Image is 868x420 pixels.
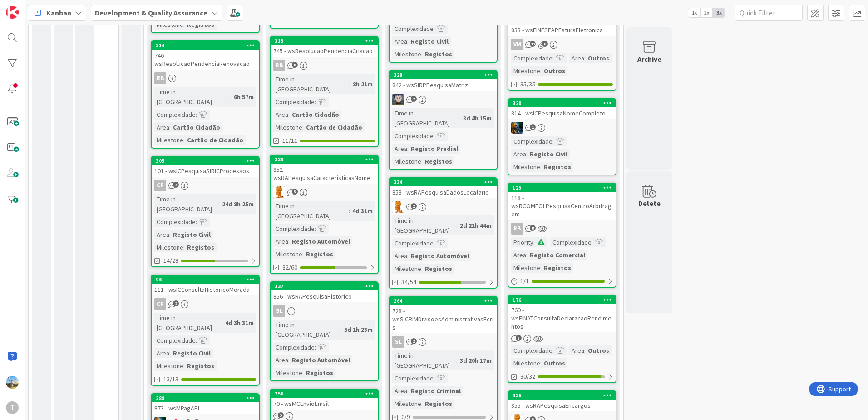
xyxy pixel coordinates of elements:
span: : [434,24,435,34]
span: 11/11 [282,136,297,145]
div: RB [508,223,616,235]
div: 3d 20h 17m [458,355,494,365]
span: 2 [411,96,417,102]
img: Visit kanbanzone.com [6,6,19,19]
div: RB [271,60,378,71]
span: : [169,230,171,240]
div: Registos [185,361,217,371]
span: : [349,79,350,89]
span: Support [19,1,41,12]
a: 314746 - wsResolucaoPendenciaRenovacaoRBTime in [GEOGRAPHIC_DATA]:6h 57mComplexidade:Area:Cartão ... [151,40,260,149]
div: 334853 - wsRAPesquisaDadosLocatario [390,178,497,198]
div: Registo Civil [528,149,570,159]
span: : [315,342,316,352]
div: 853 - wsRAPesquisaDadosLocatario [390,186,497,198]
div: Milestone [392,49,421,59]
span: 12 [530,41,536,47]
div: Archive [637,54,661,65]
span: : [421,156,423,166]
span: : [456,355,458,365]
div: 24d 8h 25m [220,199,256,209]
div: Registos [423,156,454,166]
span: Kanban [46,7,71,18]
div: Milestone [392,399,421,409]
img: RL [392,201,404,213]
div: 833 - wsFINESPAPFaturaEletronica [508,16,616,36]
div: Area [569,345,584,355]
div: Complexidade [154,217,196,227]
div: 96111 - wsICConsultaHistoricoMorada [152,275,259,295]
div: Registos [423,264,454,274]
div: Milestone [273,249,302,259]
span: : [434,238,435,248]
div: Area [154,348,169,358]
div: 334 [394,179,497,185]
div: 333 [275,156,378,163]
span: : [183,361,185,371]
div: Registos [542,162,573,172]
img: LS [392,94,404,105]
div: 288873 - wsMPagAPI [152,394,259,414]
div: RB [273,60,285,71]
div: Registo Criminal [409,386,463,396]
span: : [288,110,290,120]
div: 320 [513,100,616,106]
div: RB [152,72,259,84]
div: Registos [304,368,335,378]
span: : [218,199,220,209]
div: 852 - wsRAPesquisaCaracteristicasNome [271,164,378,184]
div: Time in [GEOGRAPHIC_DATA] [392,350,456,370]
input: Quick Filter... [735,5,803,21]
span: : [421,264,423,274]
span: : [526,149,528,159]
div: VM [511,39,523,50]
div: 3d 4h 15m [461,113,494,123]
div: Priority [511,237,533,247]
span: : [421,49,423,59]
div: Milestone [273,122,302,132]
div: 305101 - wsICPesquisaSIRICProcessos [152,157,259,177]
div: 118 - wsRCOMEOLPesquisaCentroArbitragem [508,192,616,220]
div: 337856 - wsRAPesquisaHistorico [271,282,378,302]
div: 6h 57m [232,92,256,102]
span: : [196,217,197,227]
div: 842 - wsSIRPPesquisaMatriz [390,79,497,91]
div: Outros [586,53,612,63]
span: 34/54 [401,277,416,287]
div: Time in [GEOGRAPHIC_DATA] [154,313,222,333]
div: SL [390,336,497,348]
div: 336 [508,391,616,400]
div: Complexidade [273,97,315,107]
div: 336 [513,392,616,399]
div: Complexidade [392,373,434,383]
div: 314 [156,42,259,49]
div: Complexidade [511,53,552,63]
div: Time in [GEOGRAPHIC_DATA] [154,87,230,107]
div: Time in [GEOGRAPHIC_DATA] [392,215,456,235]
div: Cartão de Cidadão [304,122,365,132]
div: 5d 1h 23m [342,325,375,335]
img: DG [6,376,19,389]
b: Development & Quality Assurance [95,8,207,17]
div: Time in [GEOGRAPHIC_DATA] [154,194,218,214]
div: Area [273,355,288,365]
a: 125118 - wsRCOMEOLPesquisaCentroArbitragemRBPriority:Complexidade:Area:Registo ComercialMilestone... [508,183,616,288]
div: T [6,401,19,414]
span: 1x [688,8,700,17]
div: Registo Automóvel [290,355,352,365]
div: Time in [GEOGRAPHIC_DATA] [273,201,349,221]
span: : [540,162,542,172]
span: : [533,237,535,247]
div: 256 [271,390,378,398]
a: 334853 - wsRAPesquisaDadosLocatarioRLTime in [GEOGRAPHIC_DATA]:2d 21h 44mComplexidade:Area:Regist... [389,177,498,289]
div: Complexidade [154,335,196,345]
div: 320 [508,99,616,107]
div: Complexidade [550,237,592,247]
a: 328842 - wsSIRPPesquisaMatrizLSTime in [GEOGRAPHIC_DATA]:3d 4h 15mComplexidade:Area:Registo Predi... [389,70,498,170]
div: Area [273,110,288,120]
div: 4d 3h 31m [223,318,256,328]
div: 101 - wsICPesquisaSIRICProcessos [152,165,259,177]
div: 855 - wsRAPesquisaEncargos [508,400,616,411]
a: 176769 - wsFINATConsultaDeclaracaoRendimentosComplexidade:Area:OutrosMilestone:Outros30/32 [508,295,616,383]
div: LS [390,94,497,105]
